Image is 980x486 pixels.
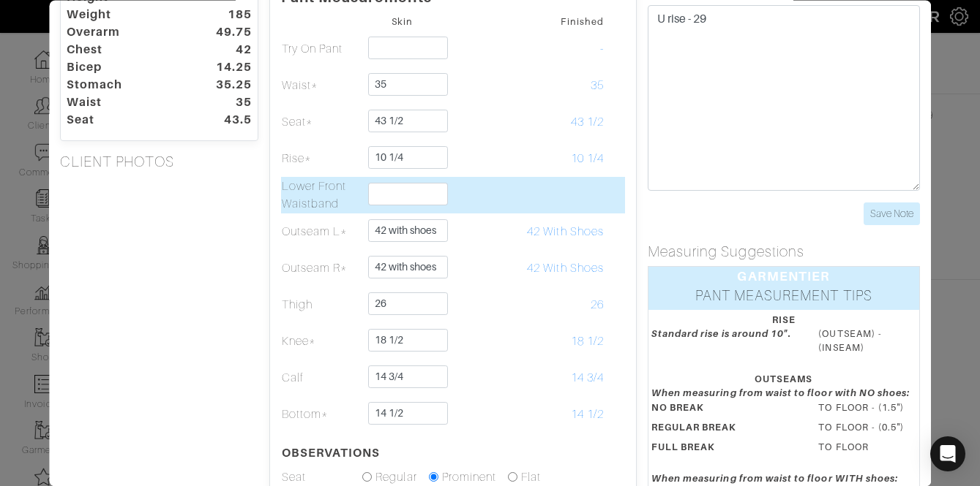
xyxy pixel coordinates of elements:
td: Bottom* [281,396,362,433]
td: Try On Pant [281,31,362,67]
input: Save Note [864,202,920,225]
span: 26 [591,298,604,311]
dt: NO BREAK [640,400,807,420]
dt: FULL BREAK [640,441,807,460]
dt: 42 [194,41,263,58]
dt: Weight [56,6,194,23]
em: When measuring from waist to floor WITH shoes: [651,474,898,485]
td: Outseam R* [281,250,362,286]
td: Waist* [281,67,362,104]
span: 43 1/2 [571,115,604,129]
dt: Chest [56,41,194,58]
div: GARMENTIER [648,267,919,286]
div: PANT MEASUREMENT TIPS [648,286,919,310]
div: OUTSEAMS [651,373,916,387]
dt: 35.25 [194,76,263,94]
small: Skin [392,16,413,27]
span: - [600,42,604,56]
label: Prominent [442,468,496,486]
span: 10 1/4 [571,152,604,165]
dt: Stomach [56,76,194,94]
dd: TO FLOOR [808,441,927,455]
dt: Waist [56,94,194,111]
label: Flat [522,468,542,486]
em: Standard rise is around 10". [651,328,791,339]
div: Open Intercom Messenger [930,436,965,471]
dt: REGULAR BREAK [640,420,807,440]
td: Lower Front Waistband [281,177,362,213]
td: Rise* [281,140,362,177]
div: RISE [651,313,916,327]
dd: (OUTSEAM) - (INSEAM) [808,327,927,354]
dd: TO FLOOR - (1.5") [808,400,927,414]
span: 42 With Shoes [528,262,605,275]
dt: Seat [56,111,194,129]
td: Calf [281,360,362,396]
dt: 35 [194,94,263,111]
td: Outseam L* [281,213,362,250]
span: 35 [591,79,604,92]
td: Knee* [281,323,362,360]
label: Regular [376,468,417,486]
dt: 185 [194,6,263,23]
span: 14 1/2 [571,408,604,421]
dt: Bicep [56,58,194,76]
th: OBSERVATIONS [281,433,362,468]
span: 18 1/2 [571,335,604,348]
td: Thigh [281,286,362,323]
td: Seat* [281,104,362,140]
em: When measuring from waist to floor with NO shoes: [651,388,910,399]
span: 14 3/4 [571,371,604,384]
span: 42 With Shoes [528,225,605,238]
dt: 49.75 [194,23,263,41]
h5: Measuring Suggestions [648,243,920,260]
small: Finished [561,16,604,27]
dd: TO FLOOR - (0.5") [808,420,927,434]
dt: 14.25 [194,58,263,76]
dt: 43.5 [194,111,263,129]
h5: CLIENT PHOTOS [60,153,258,170]
dt: Overarm [56,23,194,41]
